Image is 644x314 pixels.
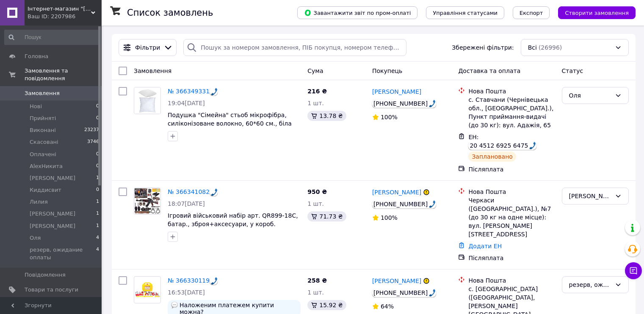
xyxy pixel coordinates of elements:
a: Фото товару [134,188,161,215]
img: hfpfyWBK5wQHBAGPgDf9c6qAYOxxMAAAAASUVORK5CYII= [429,289,436,297]
span: Виконані [30,126,56,134]
span: AlexНикита [30,163,63,170]
span: 23237 [84,126,99,134]
span: 1 [96,174,99,182]
span: Лилия [30,198,48,206]
h1: Список замовлень [127,8,213,18]
span: 100% [381,214,398,221]
span: Фільтри [135,43,160,52]
a: № 366330119 [168,277,210,284]
span: Товари та послуги [25,286,78,294]
span: 18:07[DATE] [168,200,205,207]
span: 64% [381,303,394,310]
span: Прийняті [30,115,56,122]
span: [PERSON_NAME] [30,210,75,218]
button: Управління статусами [426,6,504,19]
span: Повідомлення [25,271,66,279]
a: [PERSON_NAME] [372,188,421,196]
span: 19:04[DATE] [168,100,205,107]
button: Чат з покупцем [625,262,642,279]
span: [PERSON_NAME] [30,222,75,230]
a: Ігровий військовий набір арт. QR899-18C, батар., зброя+аксесуари, у короб. 65.5*6*49 см. [168,212,298,236]
span: 0 [96,151,99,158]
span: Оля [30,234,41,242]
div: Нова Пошта [468,188,555,196]
span: 258 ₴ [307,277,327,284]
a: Подушка "Сімейна" стьоб мікрофібра, силіконізоване волокно, 60*60 см., біла "Homefort" /1/ 301001... [168,112,292,135]
span: Замовлення та повідомлення [25,67,102,82]
button: Завантажити звіт по пром-оплаті [297,6,417,19]
span: 3746 [87,138,99,146]
span: [PERSON_NAME] [30,174,75,182]
div: Післяплата [468,254,555,262]
span: (26996) [539,44,562,51]
span: 1 шт. [307,289,324,296]
span: Статус [562,67,583,74]
img: Фото товару [134,281,160,299]
span: 1 шт. [307,200,324,207]
span: 0 [96,103,99,110]
span: Головна [25,53,48,60]
div: Післяплата [468,165,555,174]
div: Нова Пошта [468,276,555,285]
input: Пошук за номером замовлення, ПІБ покупця, номером телефону, Email, номером накладної [183,39,406,56]
a: Створити замовлення [550,9,636,16]
div: Заплановано [468,151,516,162]
span: 950 ₴ [307,188,327,195]
span: 4 [96,234,99,242]
div: 13.78 ₴ [307,111,346,121]
span: 0 [96,115,99,122]
span: 16:53[DATE] [168,289,205,296]
button: Створити замовлення [558,6,636,19]
span: 1 [96,210,99,218]
span: Скасовані [30,138,58,146]
img: hfpfyWBK5wQHBAGPgDf9c6qAYOxxMAAAAASUVORK5CYII= [529,142,536,149]
span: Замовлення [134,67,171,74]
span: 4 [96,246,99,261]
div: Call: +380 93 535 25 45 [372,200,436,208]
div: Call: +380 95 676 01 33 [372,99,436,108]
img: hfpfyWBK5wQHBAGPgDf9c6qAYOxxMAAAAASUVORK5CYII= [211,188,218,196]
span: Нові [30,103,42,110]
span: Всі [528,43,537,52]
a: Фото товару [134,87,161,114]
span: 100% [381,114,398,121]
span: Покупець [372,67,402,74]
span: 1 шт. [307,100,324,107]
span: резерв, ожидание оплаты [30,246,96,261]
span: 1 [96,222,99,230]
span: [PHONE_NUMBER] [372,100,436,107]
div: резерв, ожидание оплаты [569,280,611,289]
div: с. Ставчани (Чернівецька обл., [GEOGRAPHIC_DATA].), Пункт приймання-видачі (до 30 кг): вул. Адажі... [468,95,555,129]
div: Нова Пошта [468,87,555,95]
span: ЕН: [468,134,536,149]
span: [PHONE_NUMBER] [372,289,436,296]
div: Call: 20 4512 6925 6475 [468,141,536,150]
a: № 366349331 [168,88,210,95]
div: Call: 366341082 [210,188,218,196]
a: Фото товару [134,276,161,303]
div: 15.92 ₴ [307,300,346,310]
span: 0 [96,163,99,170]
span: Доставка та оплата [458,67,520,74]
img: Фото товару [134,87,160,114]
div: Call: 366330119 [210,276,218,285]
div: Ваш ID: 2207986 [28,13,102,20]
span: Киддисвит [30,186,61,194]
img: hfpfyWBK5wQHBAGPgDf9c6qAYOxxMAAAAASUVORK5CYII= [429,200,436,208]
span: Інтернет-магазин "IRISHOP.COM.UA" [28,5,91,13]
img: :speech_balloon: [171,302,178,308]
div: Cережа Денди [569,191,611,201]
span: Оплачені [30,151,56,158]
img: hfpfyWBK5wQHBAGPgDf9c6qAYOxxMAAAAASUVORK5CYII= [211,277,218,285]
span: Управління статусами [433,10,498,16]
a: [PERSON_NAME] [372,87,421,96]
span: 216 ₴ [307,88,327,95]
span: Збережені фільтри: [452,43,514,52]
span: Створити замовлення [565,10,629,16]
input: Пошук [4,30,100,45]
span: 1 [96,198,99,206]
div: Черкаси ([GEOGRAPHIC_DATA].), №7 (до 30 кг на одне місце): вул. [PERSON_NAME][STREET_ADDRESS] [468,196,555,238]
